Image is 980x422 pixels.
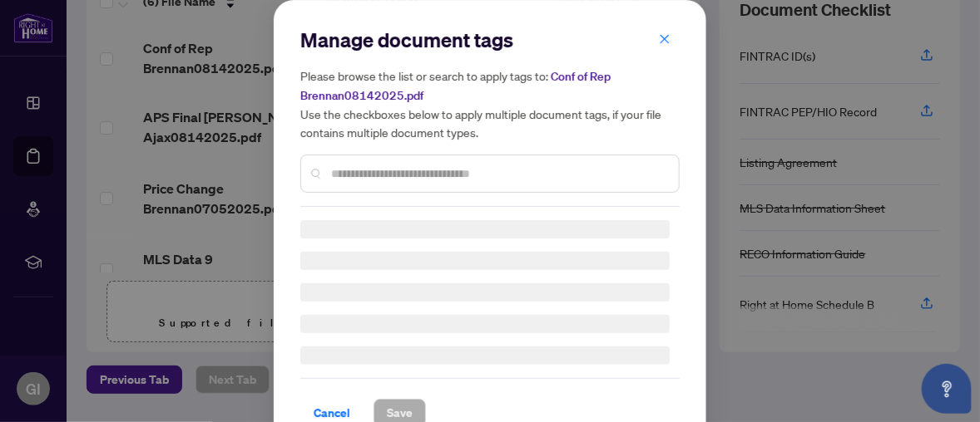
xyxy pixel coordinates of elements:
[659,33,671,45] span: close
[300,27,680,53] h2: Manage document tags
[300,66,680,141] h5: Please browse the list or search to apply tags to: Use the checkboxes below to apply multiple doc...
[922,364,972,414] button: Open asap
